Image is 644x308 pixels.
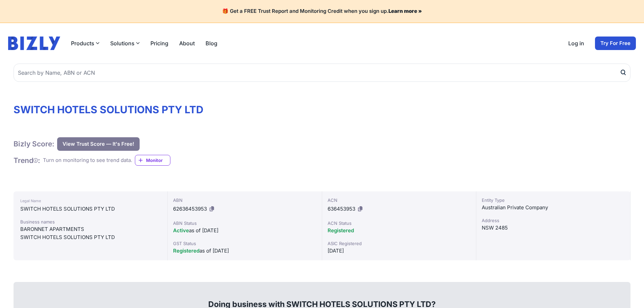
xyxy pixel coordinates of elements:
[173,220,316,227] div: ABN Status
[328,227,354,234] span: Registered
[595,37,636,50] a: Try For Free
[135,155,170,166] a: Monitor
[173,227,189,234] span: Active
[482,217,625,224] div: Address
[14,139,54,148] h1: Bizly Score:
[20,233,161,241] div: SWITCH HOTELS SOLUTIONS PTY LTD
[328,247,471,255] div: [DATE]
[482,197,625,204] div: Entity Type
[20,197,161,205] div: Legal Name
[328,197,471,204] div: ACN
[173,197,316,204] div: ABN
[14,64,630,82] input: Search by Name, ABN or ACN
[179,39,195,47] a: About
[173,227,316,235] div: as of [DATE]
[173,247,316,255] div: as of [DATE]
[20,205,161,213] div: SWITCH HOTELS SOLUTIONS PTY LTD
[206,39,217,47] a: Blog
[146,157,170,164] span: Monitor
[20,218,161,225] div: Business names
[328,240,471,247] div: ASIC Registered
[482,224,625,232] div: NSW 2485
[328,206,355,212] span: 636453953
[43,157,132,164] div: Turn on monitoring to see trend data.
[568,39,584,47] a: Log in
[150,39,168,47] a: Pricing
[482,204,625,212] div: Australian Private Company
[328,220,471,227] div: ACN Status
[173,206,207,212] span: 62636453953
[173,247,199,254] span: Registered
[20,225,161,233] div: BARONNET APARTMENTS
[14,103,630,116] h1: SWITCH HOTELS SOLUTIONS PTY LTD
[71,39,99,47] button: Products
[110,39,140,47] button: Solutions
[388,8,422,14] a: Learn more »
[14,156,40,165] h1: Trend :
[173,240,316,247] div: GST Status
[57,137,140,151] button: View Trust Score — It's Free!
[8,8,636,15] h4: 🎁 Get a FREE Trust Report and Monitoring Credit when you sign up.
